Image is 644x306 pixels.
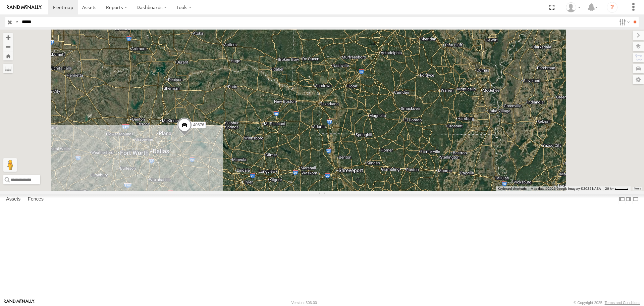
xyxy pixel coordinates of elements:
div: Version: 306.00 [291,301,317,305]
button: Zoom in [3,33,13,42]
div: Aurora Salinas [563,2,583,12]
a: Terms and Conditions [605,301,640,305]
span: Map data ©2025 Google Imagery ©2025 NASA [531,187,601,190]
button: Map Scale: 20 km per 38 pixels [603,186,631,191]
label: Assets [3,195,24,204]
label: Dock Summary Table to the Right [625,194,632,204]
label: Search Filter Options [616,17,631,27]
label: Hide Summary Table [632,194,639,204]
button: Zoom out [3,42,13,51]
div: © Copyright 2025 - [574,301,640,305]
button: Keyboard shortcuts [498,186,527,191]
button: Drag Pegman onto the map to open Street View [3,158,17,172]
span: 20 km [605,187,614,190]
label: Search Query [14,17,19,27]
img: rand-logo.svg [7,5,42,10]
label: Dock Summary Table to the Left [619,194,625,204]
a: Visit our Website [4,299,35,306]
label: Map Settings [633,75,644,84]
a: Terms (opens in new tab) [634,187,641,190]
button: Zoom Home [3,51,13,60]
label: Measure [3,64,13,73]
i: ? [607,2,618,13]
span: 40676 [193,123,204,127]
label: Fences [24,195,47,204]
